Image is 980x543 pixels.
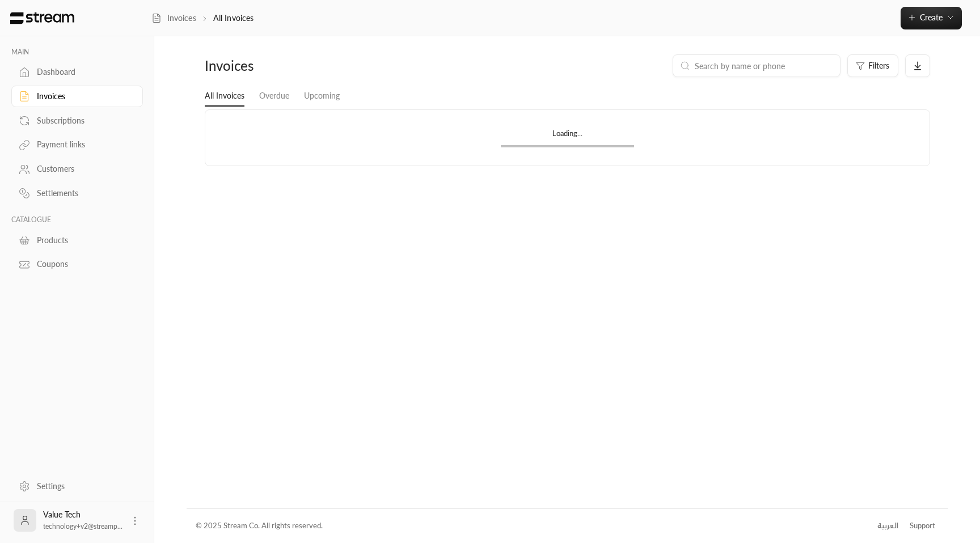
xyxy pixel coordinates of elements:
a: Support [906,516,939,536]
div: Settings [37,481,129,492]
a: Settlements [11,183,143,205]
a: Invoices [151,12,196,24]
a: Products [11,229,143,251]
button: Filters [847,54,898,77]
div: © 2025 Stream Co. All rights reserved. [196,520,323,532]
div: Invoices [205,57,378,75]
p: MAIN [11,48,143,57]
img: Logo [9,12,75,24]
div: Payment links [37,139,129,150]
div: Customers [37,163,129,175]
div: Products [37,235,129,246]
div: Coupons [37,258,129,270]
div: العربية [877,520,898,532]
a: Settings [11,475,143,497]
div: Settlements [37,188,129,199]
div: Loading... [501,128,634,145]
a: Upcoming [304,86,340,106]
a: Coupons [11,253,143,275]
span: Create [920,12,943,22]
a: All Invoices [205,86,244,107]
span: technology+v2@streamp... [43,522,122,531]
div: Value Tech [43,509,122,532]
div: Invoices [37,91,129,102]
a: Dashboard [11,61,143,83]
a: Customers [11,158,143,180]
p: CATALOGUE [11,215,143,224]
a: Overdue [259,86,289,106]
button: Create [901,7,962,29]
span: Filters [868,62,889,70]
div: Subscriptions [37,115,129,126]
a: Subscriptions [11,109,143,131]
a: Invoices [11,86,143,108]
a: Payment links [11,134,143,156]
p: All Invoices [213,12,254,24]
div: Dashboard [37,66,129,78]
input: Search by name or phone [695,60,833,72]
nav: breadcrumb [151,12,254,24]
